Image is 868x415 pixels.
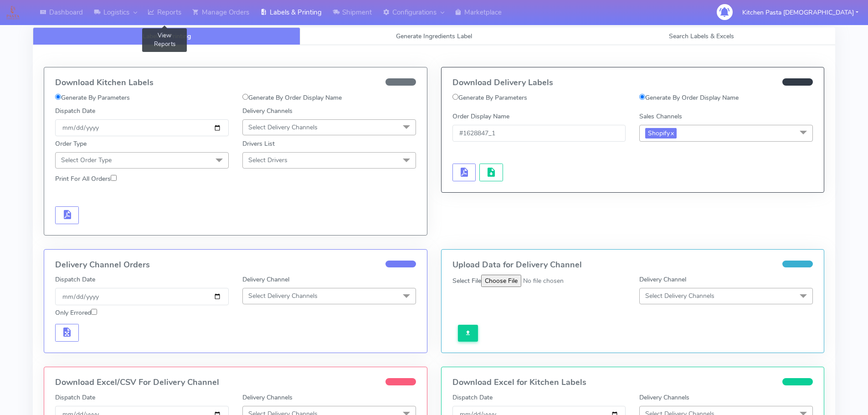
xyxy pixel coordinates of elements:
label: Select File [452,276,481,286]
input: Generate By Parameters [55,94,61,100]
label: Sales Channels [639,112,682,121]
span: Select Delivery Channels [248,292,318,300]
h4: Download Excel/CSV For Delivery Channel [55,378,416,387]
input: Generate By Order Display Name [242,94,248,100]
label: Order Type [55,139,87,149]
button: Kitchen Pasta [DEMOGRAPHIC_DATA] [735,3,865,22]
label: Delivery Channel [639,275,686,284]
span: Shopify [645,128,677,138]
a: x [670,128,674,138]
h4: Download Kitchen Labels [55,78,416,87]
span: Labels & Printing [143,32,191,41]
label: Dispatch Date [55,106,95,116]
label: Delivery Channels [242,106,293,116]
span: Select Delivery Channels [645,292,714,300]
label: Print For All Orders [55,174,117,184]
span: Select Delivery Channels [248,123,318,132]
label: Dispatch Date [55,393,95,402]
label: Delivery Channels [639,393,689,402]
h4: Delivery Channel Orders [55,261,416,270]
h4: Download Excel for Kitchen Labels [452,378,813,387]
span: Search Labels & Excels [669,32,734,41]
input: Generate By Order Display Name [639,94,645,100]
label: Dispatch Date [452,393,493,402]
label: Generate By Order Display Name [639,93,739,102]
input: Generate By Parameters [452,94,458,100]
label: Generate By Order Display Name [242,93,342,102]
span: Generate Ingredients Label [396,32,472,41]
label: Only Errored [55,308,97,318]
input: Only Errored [91,309,97,315]
span: Select Drivers [248,156,288,164]
label: Generate By Parameters [452,93,527,102]
h4: Upload Data for Delivery Channel [452,261,813,270]
span: Select Order Type [61,156,112,164]
label: Generate By Parameters [55,93,130,102]
label: Dispatch Date [55,275,95,284]
label: Drivers List [242,139,275,149]
label: Delivery Channels [242,393,293,402]
h4: Download Delivery Labels [452,78,813,87]
label: Order Display Name [452,112,509,121]
label: Delivery Channel [242,275,289,284]
ul: Tabs [33,27,835,45]
input: Print For All Orders [111,175,117,181]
